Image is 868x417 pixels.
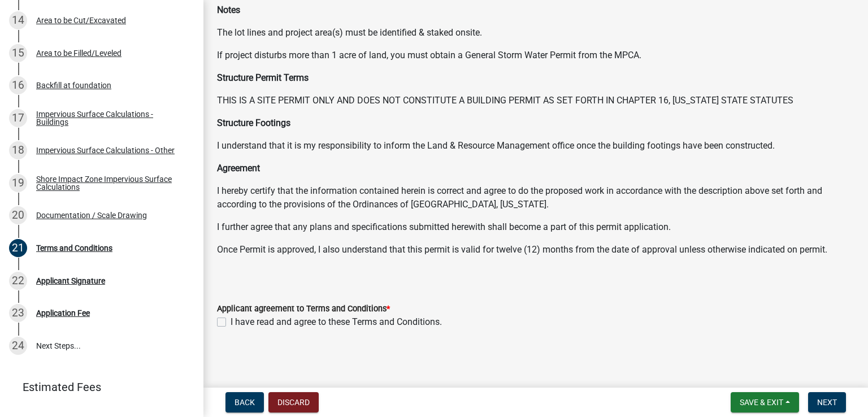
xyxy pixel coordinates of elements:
[9,174,27,192] div: 19
[9,44,27,62] div: 15
[9,11,27,29] div: 14
[268,392,319,412] button: Discard
[9,141,27,159] div: 18
[36,110,185,126] div: Impervious Surface Calculations - Buildings
[217,49,854,62] p: If project disturbs more than 1 acre of land, you must obtain a General Storm Water Permit from t...
[217,243,854,257] p: Once Permit is approved, I also understand that this permit is valid for twelve (12) months from ...
[36,49,121,57] div: Area to be Filled/Leveled
[9,304,27,322] div: 23
[217,163,260,173] strong: Agreement
[9,206,27,224] div: 20
[225,392,264,412] button: Back
[9,337,27,355] div: 24
[217,94,854,107] p: THIS IS A SITE PERMIT ONLY AND DOES NOT CONSTITUTE A BUILDING PERMIT AS SET FORTH IN CHAPTER 16, ...
[817,398,837,407] span: Next
[740,398,783,407] span: Save & Exit
[808,392,846,412] button: Next
[217,118,290,128] strong: Structure Footings
[217,139,854,153] p: I understand that it is my responsibility to inform the Land & Resource Management office once th...
[9,239,27,257] div: 21
[36,81,111,89] div: Backfill at foundation
[731,392,799,412] button: Save & Exit
[235,398,255,407] span: Back
[9,109,27,127] div: 17
[36,146,175,154] div: Impervious Surface Calculations - Other
[9,272,27,290] div: 22
[217,5,240,15] strong: Notes
[9,76,27,94] div: 16
[36,277,105,285] div: Applicant Signature
[36,244,112,252] div: Terms and Conditions
[217,26,854,40] p: The lot lines and project area(s) must be identified & staked onsite.
[217,220,854,234] p: I further agree that any plans and specifications submitted herewith shall become a part of this ...
[9,376,185,398] a: Estimated Fees
[217,305,390,313] label: Applicant agreement to Terms and Conditions
[231,315,442,329] label: I have read and agree to these Terms and Conditions.
[36,211,147,219] div: Documentation / Scale Drawing
[36,309,90,317] div: Application Fee
[217,72,309,83] strong: Structure Permit Terms
[36,16,126,24] div: Area to be Cut/Excavated
[36,175,185,191] div: Shore Impact Zone Impervious Surface Calculations
[217,184,854,211] p: I hereby certify that the information contained herein is correct and agree to do the proposed wo...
